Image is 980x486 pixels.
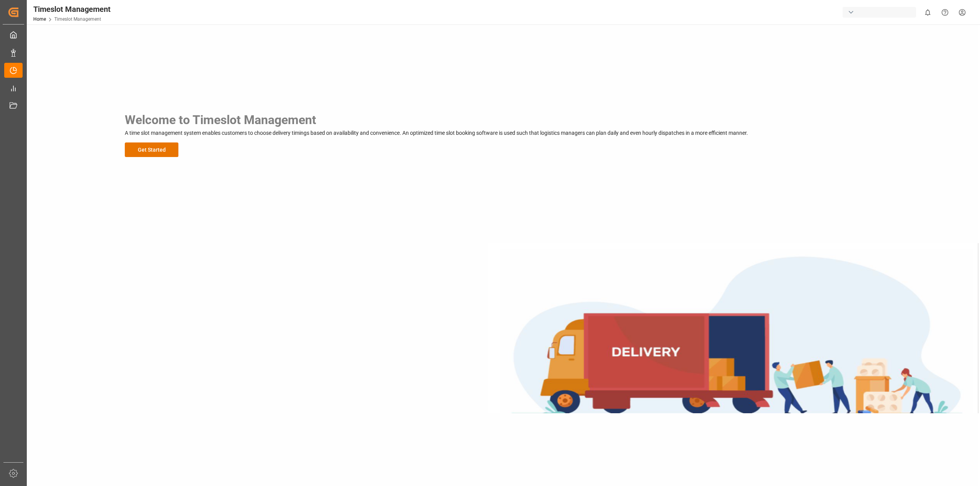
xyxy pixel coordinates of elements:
div: Timeslot Management [33,3,111,15]
p: A time slot management system enables customers to choose delivery timings based on availability ... [125,129,748,137]
button: Help Center [936,4,954,21]
a: Home [33,16,46,22]
button: Get Started [125,142,178,157]
img: Delivery Truck [488,243,978,413]
button: show 0 new notifications [919,4,936,21]
h3: Welcome to Timeslot Management [125,111,748,129]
